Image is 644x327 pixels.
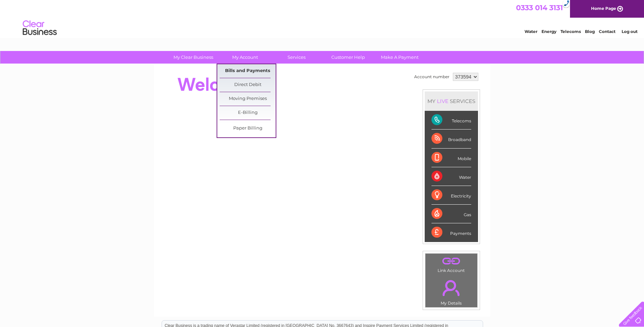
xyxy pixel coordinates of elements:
[162,4,483,33] div: Clear Business is a trading name of Verastar Limited (registered in [GEOGRAPHIC_DATA] No. 3667643...
[217,51,273,64] a: My Account
[599,29,615,34] a: Contact
[431,186,471,205] div: Electricity
[622,29,638,34] a: Log out
[431,205,471,223] div: Gas
[431,111,471,130] div: Telecoms
[22,18,57,38] img: logo.png
[425,91,478,111] div: MY SERVICES
[541,29,556,34] a: Energy
[431,167,471,186] div: Water
[220,78,276,92] a: Direct Debit
[220,64,276,78] a: Bills and Payments
[436,98,450,104] div: LIVE
[269,51,325,64] a: Services
[560,29,581,34] a: Telecoms
[320,51,376,64] a: Customer Help
[516,3,563,12] a: 0333 014 3131
[412,71,451,83] td: Account number
[427,255,476,267] a: .
[425,253,478,275] td: Link Account
[220,92,276,106] a: Moving Premises
[431,130,471,148] div: Broadband
[165,51,221,64] a: My Clear Business
[220,106,276,120] a: E-Billing
[525,29,537,34] a: Water
[220,122,276,135] a: Paper Billing
[372,51,428,64] a: Make A Payment
[431,149,471,167] div: Mobile
[585,29,595,34] a: Blog
[425,274,478,308] td: My Details
[431,223,471,242] div: Payments
[427,276,476,300] a: .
